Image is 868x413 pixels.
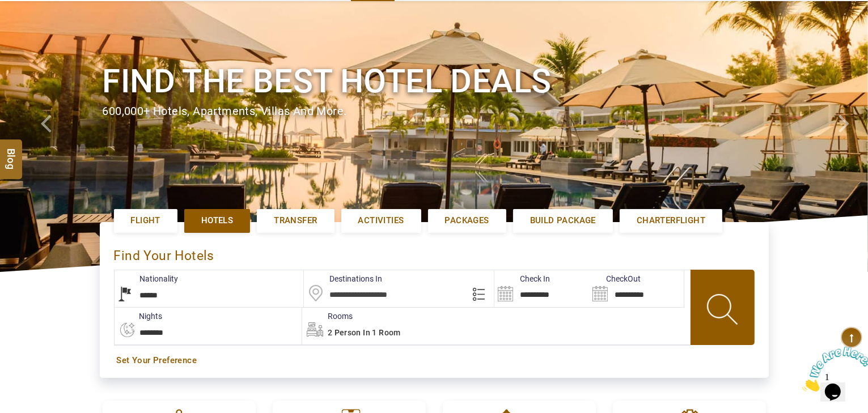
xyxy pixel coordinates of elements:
[494,273,550,284] label: Check In
[117,355,752,367] a: Set Your Preference
[589,270,684,307] input: Search
[620,209,722,232] a: Charterflight
[328,328,401,337] span: 2 Person in 1 Room
[103,103,766,120] div: 600,000+ hotels, apartments, villas and more.
[5,5,9,14] span: 1
[428,209,506,232] a: Packages
[201,215,233,227] span: Hotels
[513,209,613,232] a: Build Package
[798,342,868,396] iframe: chat widget
[494,270,589,307] input: Search
[304,273,382,284] label: Destinations In
[4,148,19,158] span: Blog
[103,60,766,103] h1: Find the best hotel deals
[445,215,489,227] span: Packages
[302,310,353,322] label: Rooms
[114,209,177,232] a: Flight
[358,215,404,227] span: Activities
[5,5,75,49] img: Chat attention grabber
[637,215,705,227] span: Charterflight
[114,310,163,322] label: nights
[115,273,179,284] label: Nationality
[274,215,317,227] span: Transfer
[530,215,596,227] span: Build Package
[589,273,641,284] label: CheckOut
[114,236,755,270] div: Find Your Hotels
[257,209,334,232] a: Transfer
[341,209,421,232] a: Activities
[131,215,160,227] span: Flight
[184,209,250,232] a: Hotels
